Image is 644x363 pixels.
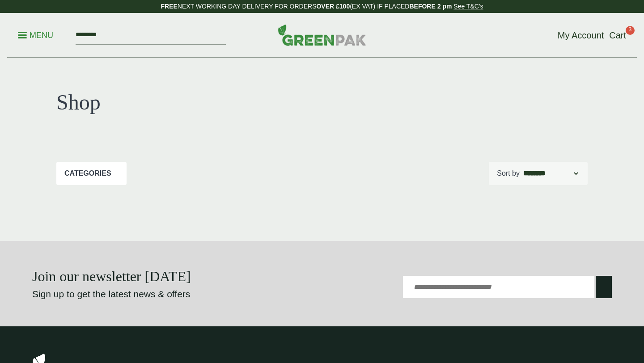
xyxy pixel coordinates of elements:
[409,3,452,10] strong: BEFORE 2 pm
[521,168,580,179] select: Shop order
[18,30,53,41] p: Menu
[609,29,626,42] a: Cart 3
[161,3,177,10] strong: FREE
[626,26,635,35] span: 3
[558,30,604,40] span: My Account
[64,168,111,179] p: Categories
[609,30,626,40] span: Cart
[18,30,53,39] a: Menu
[558,29,604,42] a: My Account
[453,3,483,10] a: See T&C's
[497,168,520,179] p: Sort by
[316,3,350,10] strong: OVER £100
[278,24,366,46] img: GreenPak Supplies
[32,287,293,301] p: Sign up to get the latest news & offers
[32,268,191,284] strong: Join our newsletter [DATE]
[56,89,322,115] h1: Shop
